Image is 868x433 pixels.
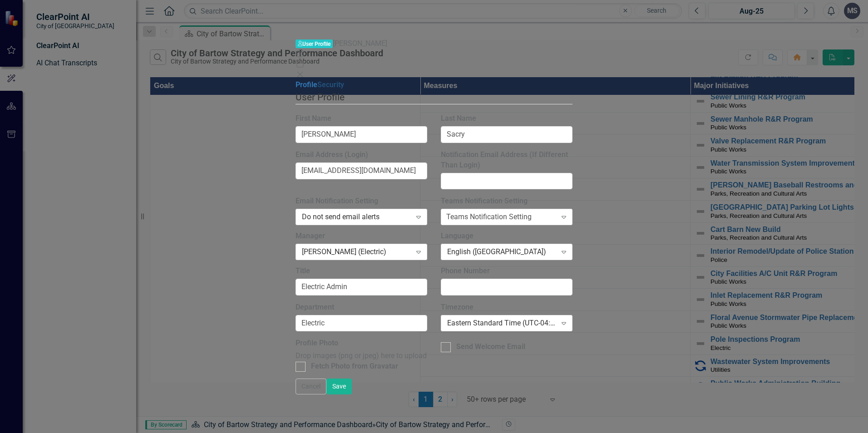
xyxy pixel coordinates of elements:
a: Security [317,80,344,89]
label: Profile Photo [296,338,427,349]
div: Teams Notification Setting [446,212,532,222]
label: Timezone [441,302,572,313]
button: Cancel [296,379,326,394]
label: Email Address (Login) [296,150,427,160]
a: Profile [296,80,317,89]
span: [PERSON_NAME] [333,39,387,48]
div: English ([GEOGRAPHIC_DATA]) [447,247,557,257]
span: User Profile [296,39,333,48]
label: Phone Number [441,266,572,276]
label: Manager [296,231,427,241]
div: Fetch Photo from Gravatar [311,361,398,372]
label: Notification Email Address (If Different Than Login) [441,150,572,171]
label: Language [441,231,572,241]
div: Send Welcome Email [456,342,525,352]
button: Save [326,379,352,394]
label: Department [296,302,427,313]
label: First Name [296,113,427,124]
div: [PERSON_NAME] (Electric) [302,247,411,257]
label: Teams Notification Setting [441,196,572,207]
legend: User Profile [296,90,572,104]
div: Drop images (png or jpeg) here to upload [296,351,427,361]
div: Eastern Standard Time (UTC-04:00) [447,318,557,328]
div: Do not send email alerts [302,212,411,222]
label: Email Notification Setting [296,196,427,207]
label: Title [296,266,427,276]
label: Last Name [441,113,572,124]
